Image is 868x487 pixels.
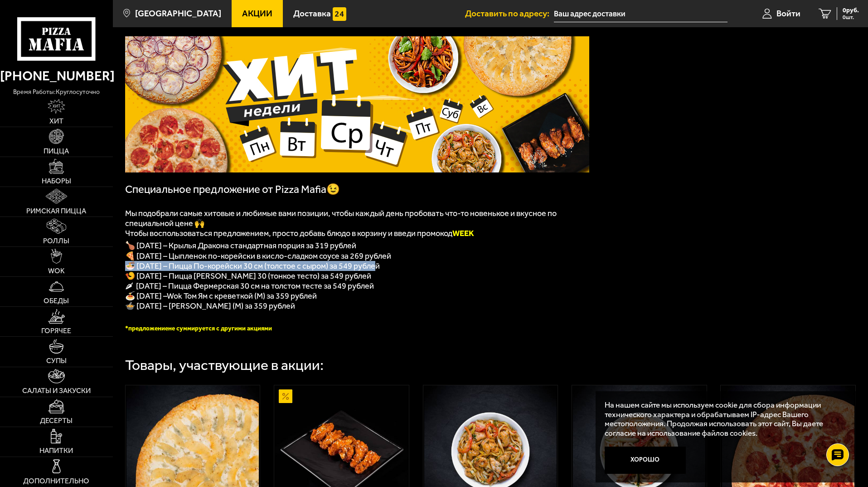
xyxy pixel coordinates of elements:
span: 🍜 [DATE] – Пицца По-корейски 30 см (толстое с сыром) за 549 рублей [125,261,380,271]
img: Акционный [279,389,292,403]
span: 🍲 [DATE] – [PERSON_NAME] (M) за 359 рублей [125,301,295,311]
span: Доставка [293,9,331,18]
span: 0 шт. [843,15,859,20]
span: Акции [242,9,272,18]
span: Горячее [41,327,71,335]
span: Специальное предложение от Pizza Mafia😉 [125,183,340,196]
input: Ваш адрес доставки [554,5,727,22]
span: 🍤 [DATE] – Пицца [PERSON_NAME] 30 (тонкое тесто) за 549 рублей [125,271,371,281]
span: WOK [48,267,65,275]
span: Римская пицца [26,207,86,215]
button: Хорошо [605,447,686,474]
span: *предложение [125,325,168,332]
span: Чтобы воспользоваться предложением, просто добавь блюдо в корзину и введи промокод [125,228,474,238]
span: Wok Том Ям с креветкой (M) за 359 рублей [167,291,317,301]
span: Доставить по адресу: [465,9,554,18]
span: Обеды [44,297,69,305]
span: Наборы [42,177,71,185]
span: 🍝 [DATE] – [125,291,167,301]
div: Товары, участвующие в акции: [125,358,324,373]
b: WEEK [452,228,474,238]
span: 0 руб. [843,7,859,14]
span: не суммируется с другими акциями [168,325,272,332]
span: 🍕 [DATE] – Цыпленок по-корейски в кисло-сладком соусе за 269 рублей [125,251,391,261]
span: Супы [46,357,67,364]
p: На нашем сайте мы используем cookie для сбора информации технического характера и обрабатываем IP... [605,400,842,438]
span: 🌶 [DATE] – Пицца Фермерская 30 см на толстом тесте за 549 рублей [125,281,374,291]
span: Десерты [40,417,73,424]
span: 🍗 [DATE] – Крылья Дракона стандартная порция за 319 рублей [125,241,356,251]
span: [GEOGRAPHIC_DATA] [135,9,221,18]
span: Мы подобрали самые хитовые и любимые вами позиции, чтобы каждый день пробовать что-то новенькое и... [125,208,557,228]
img: 15daf4d41897b9f0e9f617042186c801.svg [333,7,346,21]
span: Салаты и закуски [22,387,91,394]
span: Дополнительно [23,477,89,485]
span: Хит [49,118,63,125]
img: 1024x1024 [125,36,589,172]
span: Напитки [39,447,73,454]
span: Войти [776,9,800,18]
span: Роллы [43,237,69,245]
span: Пицца [44,148,69,155]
